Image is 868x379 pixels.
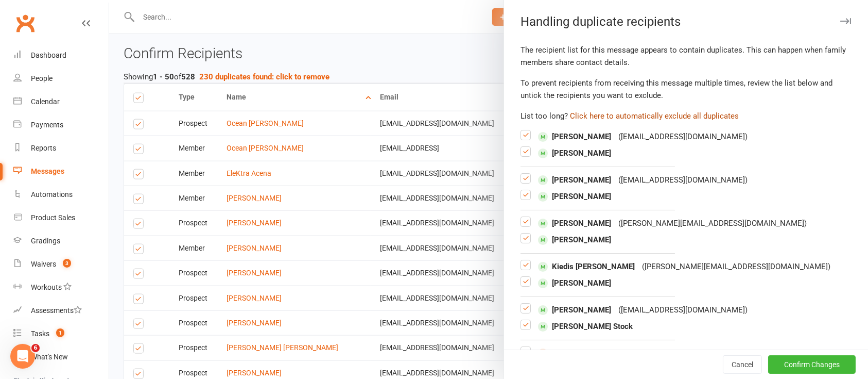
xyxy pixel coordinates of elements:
[31,353,68,361] div: What's New
[31,260,56,268] div: Waivers
[13,67,109,90] a: People
[31,306,82,315] div: Assessments
[31,144,56,152] div: Reports
[538,234,611,246] span: [PERSON_NAME]
[13,345,109,369] a: What's New
[642,260,830,273] div: ( [PERSON_NAME][EMAIL_ADDRESS][DOMAIN_NAME] )
[31,97,60,106] div: Calendar
[13,276,109,299] a: Workouts
[13,206,109,229] a: Product Sales
[13,137,109,160] a: Reports
[538,347,611,359] span: [PERSON_NAME]
[723,355,762,374] button: Cancel
[618,304,748,316] div: ( [EMAIL_ADDRESS][DOMAIN_NAME] )
[13,44,109,67] a: Dashboard
[13,229,109,253] a: Gradings
[618,174,748,186] div: ( [EMAIL_ADDRESS][DOMAIN_NAME] )
[31,329,49,338] div: Tasks
[538,147,611,159] span: [PERSON_NAME]
[538,217,611,229] span: [PERSON_NAME]
[31,237,60,245] div: Gradings
[520,77,852,102] div: To prevent recipients from receiving this message multiple times, review the list below and untic...
[618,130,748,143] div: ( [EMAIL_ADDRESS][DOMAIN_NAME] )
[13,183,109,206] a: Automations
[12,10,38,36] a: Clubworx
[10,344,35,369] iframe: Intercom live chat
[520,44,852,69] div: The recipient list for this message appears to contain duplicates. This can happen when family me...
[768,355,856,374] button: Confirm Changes
[538,174,611,186] span: [PERSON_NAME]
[31,51,66,59] div: Dashboard
[56,328,64,337] span: 1
[31,74,53,83] div: People
[31,213,75,222] div: Product Sales
[538,304,611,316] span: [PERSON_NAME]
[31,167,64,175] div: Messages
[618,347,748,359] div: ( [EMAIL_ADDRESS][DOMAIN_NAME] )
[538,260,635,273] span: Kiedis [PERSON_NAME]
[13,160,109,183] a: Messages
[538,130,611,143] span: [PERSON_NAME]
[63,259,71,268] span: 3
[504,14,868,29] div: Handling duplicate recipients
[31,283,62,291] div: Workouts
[13,299,109,322] a: Assessments
[13,113,109,137] a: Payments
[538,190,611,203] span: [PERSON_NAME]
[31,190,73,199] div: Automations
[13,322,109,345] a: Tasks 1
[31,344,40,352] span: 6
[520,110,852,122] div: List too long?
[31,121,63,129] div: Payments
[538,320,633,333] span: [PERSON_NAME] Stock
[570,110,739,122] button: Click here to automatically exclude all duplicates
[13,253,109,276] a: Waivers 3
[618,217,807,229] div: ( [PERSON_NAME][EMAIL_ADDRESS][DOMAIN_NAME] )
[13,90,109,113] a: Calendar
[538,277,611,289] span: [PERSON_NAME]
